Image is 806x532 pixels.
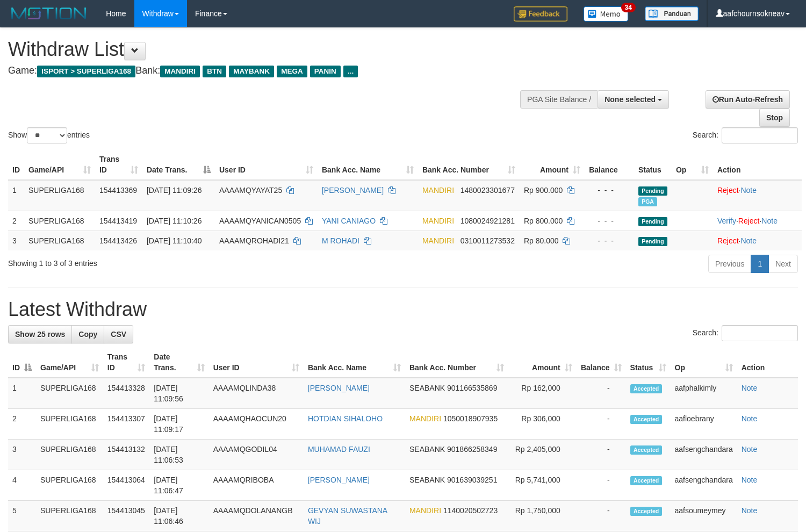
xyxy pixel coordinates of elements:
th: ID [8,149,24,180]
label: Search: [693,325,798,341]
a: Run Auto-Refresh [706,90,790,109]
span: AAAAMQYANICAN0505 [219,217,301,225]
span: Accepted [630,476,663,485]
td: SUPERLIGA168 [24,211,95,231]
span: Copy 901866258349 to clipboard [447,445,497,454]
span: Copy 901166535869 to clipboard [447,384,497,392]
span: None selected [604,95,656,104]
td: Rp 5,741,000 [508,470,577,501]
span: Pending [638,217,667,226]
span: 154413419 [99,217,137,225]
td: aafsengchandara [671,440,737,470]
span: AAAAMQROHADI21 [219,236,289,245]
img: Button%20Memo.svg [584,6,629,21]
td: aafsengchandara [671,470,737,501]
td: - [577,440,626,470]
a: Reject [738,217,760,225]
td: 3 [8,231,24,250]
td: Rp 306,000 [508,409,577,440]
span: MANDIRI [409,506,441,515]
td: - [577,470,626,501]
span: MANDIRI [422,236,454,245]
td: 154413328 [103,378,150,409]
td: 1 [8,180,24,211]
span: Accepted [630,415,663,424]
th: ID: activate to sort column descending [8,347,36,378]
td: Rp 162,000 [508,378,577,409]
a: Previous [708,255,751,273]
a: Verify [717,217,736,225]
a: Reject [717,186,739,195]
button: None selected [598,90,669,109]
th: Amount: activate to sort column ascending [508,347,577,378]
span: Accepted [630,445,663,455]
th: User ID: activate to sort column ascending [209,347,304,378]
select: Showentries [27,127,67,143]
th: Op: activate to sort column ascending [671,347,737,378]
td: [DATE] 11:06:47 [149,470,208,501]
th: Trans ID: activate to sort column ascending [103,347,150,378]
td: AAAAMQDOLANANGB [209,501,304,531]
span: Copy [78,330,97,339]
td: 1 [8,378,36,409]
th: Bank Acc. Name: activate to sort column ascending [304,347,405,378]
a: CSV [104,325,133,343]
td: [DATE] 11:06:46 [149,501,208,531]
span: Show 25 rows [15,330,65,339]
input: Search: [722,127,798,143]
span: Pending [638,237,667,246]
span: PANIN [310,66,341,77]
span: Rp 80.000 [524,236,559,245]
span: Copy 1080024921281 to clipboard [460,217,515,225]
span: BTN [203,66,226,77]
th: Action [713,149,802,180]
td: SUPERLIGA168 [36,501,103,531]
th: Bank Acc. Number: activate to sort column ascending [405,347,508,378]
td: Rp 2,405,000 [508,440,577,470]
td: 5 [8,501,36,531]
td: SUPERLIGA168 [36,409,103,440]
th: Balance [585,149,634,180]
td: 154413064 [103,470,150,501]
a: Note [742,506,758,515]
a: Stop [759,109,790,127]
a: [PERSON_NAME] [308,476,370,484]
td: 154413132 [103,440,150,470]
td: [DATE] 11:09:17 [149,409,208,440]
span: Copy 1480023301677 to clipboard [460,186,515,195]
a: Next [768,255,798,273]
td: 2 [8,409,36,440]
a: MUHAMAD FAUZI [308,445,370,454]
img: MOTION_logo.png [8,5,90,21]
span: SEABANK [409,445,445,454]
td: AAAAMQHAOCUN20 [209,409,304,440]
span: MEGA [277,66,307,77]
td: SUPERLIGA168 [24,231,95,250]
span: [DATE] 11:09:26 [147,186,201,195]
div: PGA Site Balance / [520,90,598,109]
a: Copy [71,325,104,343]
a: GEVYAN SUWASTANA WIJ [308,506,387,526]
td: 154413045 [103,501,150,531]
h4: Game: Bank: [8,66,527,76]
td: Rp 1,750,000 [508,501,577,531]
td: SUPERLIGA168 [36,470,103,501]
td: · [713,231,802,250]
td: - [577,378,626,409]
th: Amount: activate to sort column ascending [520,149,585,180]
td: - [577,501,626,531]
input: Search: [722,325,798,341]
td: [DATE] 11:06:53 [149,440,208,470]
div: - - - [589,185,630,196]
span: MANDIRI [422,186,454,195]
a: Note [740,236,757,245]
span: Accepted [630,384,663,393]
a: M ROHADI [322,236,359,245]
a: HOTDIAN SIHALOHO [308,414,383,423]
span: MANDIRI [409,414,441,423]
label: Show entries [8,127,90,143]
a: Reject [717,236,739,245]
td: aafsoumeymey [671,501,737,531]
a: Note [742,384,758,392]
span: SEABANK [409,476,445,484]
